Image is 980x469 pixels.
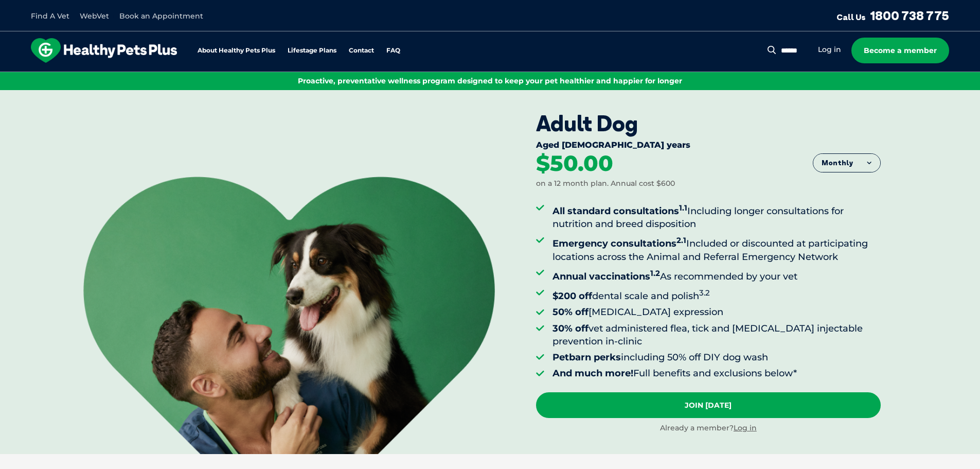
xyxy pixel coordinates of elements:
[679,203,687,213] sup: 1.1
[734,423,757,432] a: Log in
[119,11,203,21] a: Book an Appointment
[818,45,841,55] a: Log in
[813,154,880,172] button: Monthly
[676,235,686,245] sup: 2.1
[553,352,621,363] strong: Petbarn perks
[553,368,633,379] strong: And much more!
[553,290,592,302] strong: $200 off
[31,38,177,63] img: hpp-logo
[836,8,949,23] a: Call Us1800 738 775
[851,38,949,63] a: Become a member
[553,306,589,318] strong: 50% off
[80,11,109,21] a: WebVet
[349,47,374,54] a: Contact
[553,238,686,249] strong: Emergency consultations
[553,271,660,282] strong: Annual vaccinations
[553,286,881,303] li: dental scale and polish
[536,140,881,152] div: Aged [DEMOGRAPHIC_DATA] years
[536,179,675,189] div: on a 12 month plan. Annual cost $600
[553,201,881,231] li: Including longer consultations for nutrition and breed disposition
[31,11,69,21] a: Find A Vet
[765,45,778,55] button: Search
[553,234,881,263] li: Included or discounted at participating locations across the Animal and Referral Emergency Network
[836,12,866,22] span: Call Us
[536,111,881,136] div: Adult Dog
[298,76,682,85] span: Proactive, preventative wellness program designed to keep your pet healthier and happier for longer
[553,323,589,334] strong: 30% off
[536,423,881,433] div: Already a member?
[536,152,613,175] div: $50.00
[553,205,687,217] strong: All standard consultations
[650,268,660,278] sup: 1.2
[288,47,336,54] a: Lifestage Plans
[699,288,710,298] sup: 3.2
[553,306,881,319] li: [MEDICAL_DATA] expression
[386,47,400,54] a: FAQ
[553,351,881,364] li: including 50% off DIY dog wash
[553,267,881,283] li: As recommended by your vet
[83,177,495,454] img: <br /> <b>Warning</b>: Undefined variable $title in <b>/var/www/html/current/codepool/wp-content/...
[198,47,275,54] a: About Healthy Pets Plus
[536,392,881,418] a: Join [DATE]
[553,367,881,380] li: Full benefits and exclusions below*
[553,322,881,348] li: vet administered flea, tick and [MEDICAL_DATA] injectable prevention in-clinic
